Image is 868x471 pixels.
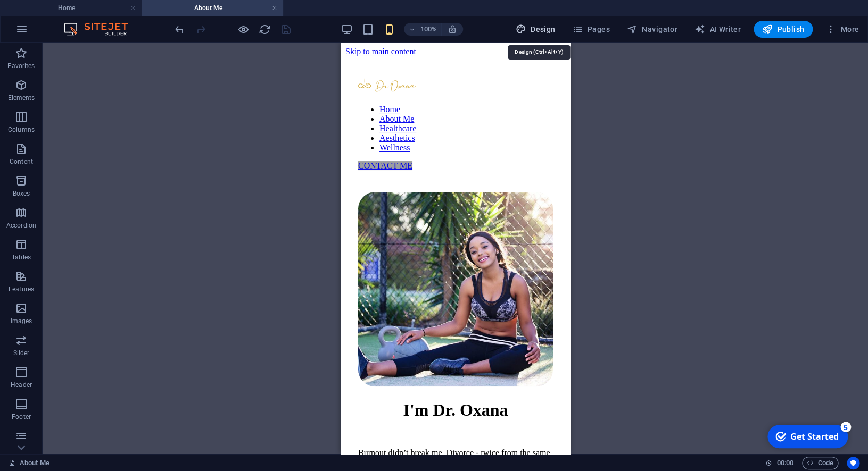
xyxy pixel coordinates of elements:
button: 100% [404,23,442,36]
p: Accordion [6,221,36,230]
p: Images [11,317,32,325]
button: Design [511,21,560,38]
img: Editor Logo [61,23,141,36]
button: reload [258,23,271,36]
button: More [821,21,863,38]
p: Columns [8,125,35,134]
button: Publish [754,21,813,38]
button: Pages [568,21,614,38]
a: Skip to main content [4,4,75,13]
div: Get Started [29,10,77,22]
button: AI Writer [690,21,745,38]
h6: Session time [765,457,793,469]
span: Publish [762,24,804,35]
button: Navigator [623,21,682,38]
button: undo [173,23,186,36]
span: Pages [572,24,609,35]
p: Footer [12,413,31,421]
span: Navigator [627,24,677,35]
span: : [784,459,786,467]
i: Reload page [259,23,271,36]
i: Undo: Delete elements (Ctrl+Z) [173,23,186,36]
p: Elements [8,94,35,102]
i: On resize automatically adjust zoom level to fit chosen device. [448,24,457,34]
p: Tables [12,253,31,262]
p: Header [11,381,32,389]
p: Content [10,157,33,166]
p: Slider [13,349,30,357]
span: More [825,24,859,35]
p: Boxes [13,189,30,198]
span: AI Writer [695,24,741,35]
span: Design [516,24,556,35]
p: Features [9,285,34,293]
a: Click to cancel selection. Double-click to open Pages [9,457,49,469]
button: Usercentrics [847,457,859,469]
span: Code [807,457,833,469]
button: Click here to leave preview mode and continue editing [237,23,250,36]
span: 00 00 [776,457,793,469]
button: Code [802,457,838,469]
div: Get Started 5 items remaining, 0% complete [6,4,86,28]
h6: 100% [420,23,437,36]
div: 5 [79,1,89,12]
h4: About Me [142,2,283,14]
p: Favorites [7,62,35,70]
